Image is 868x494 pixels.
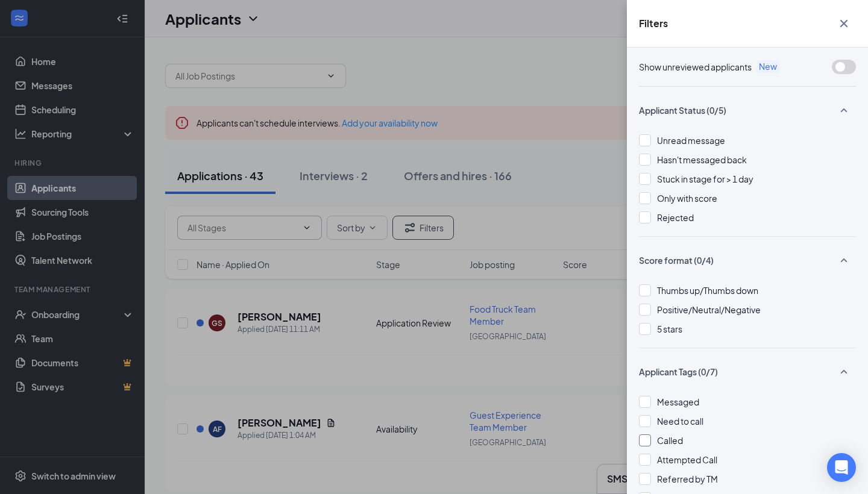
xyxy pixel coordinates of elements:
span: Called [657,435,683,446]
span: Unread message [657,135,725,146]
svg: SmallChevronUp [837,253,851,267]
span: Positive/Neutral/Negative [657,304,761,315]
span: Referred by TM [657,474,718,484]
span: Applicant Tags (0/7) [639,366,718,378]
svg: SmallChevronUp [837,364,851,379]
h5: Filters [639,17,668,30]
svg: Cross [837,16,851,31]
span: Hasn't messaged back [657,154,747,165]
span: New [756,60,779,73]
button: SmallChevronUp [832,249,856,272]
button: Cross [832,12,856,35]
span: Stuck in stage for > 1 day [657,174,753,184]
span: 5 stars [657,324,682,334]
span: Messaged [657,396,699,407]
svg: SmallChevronUp [837,103,851,117]
span: Only with score [657,193,717,204]
span: Thumbs up/Thumbs down [657,285,758,296]
button: SmallChevronUp [832,99,856,122]
div: Open Intercom Messenger [827,453,856,482]
span: Attempted Call [657,454,717,465]
span: Need to call [657,416,703,427]
span: Applicant Status (0/5) [639,104,726,116]
button: SmallChevronUp [832,360,856,383]
span: Rejected [657,212,694,223]
span: Show unreviewed applicants [639,60,752,73]
span: Score format (0/4) [639,254,714,266]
